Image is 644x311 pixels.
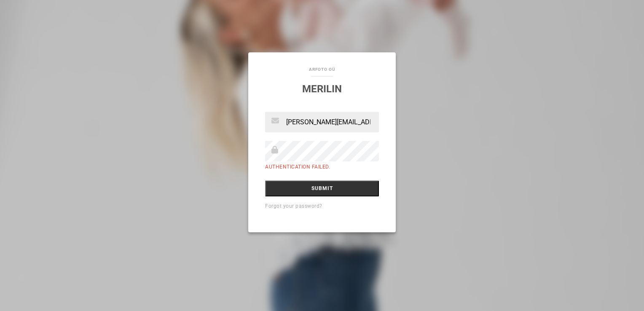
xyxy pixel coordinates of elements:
[309,67,335,72] a: aRfoto OÜ
[265,180,379,196] input: Submit
[302,83,342,95] a: Merilin
[265,164,330,170] label: Authentication failed.
[265,203,322,209] a: Forgot your password?
[265,112,379,132] input: Email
